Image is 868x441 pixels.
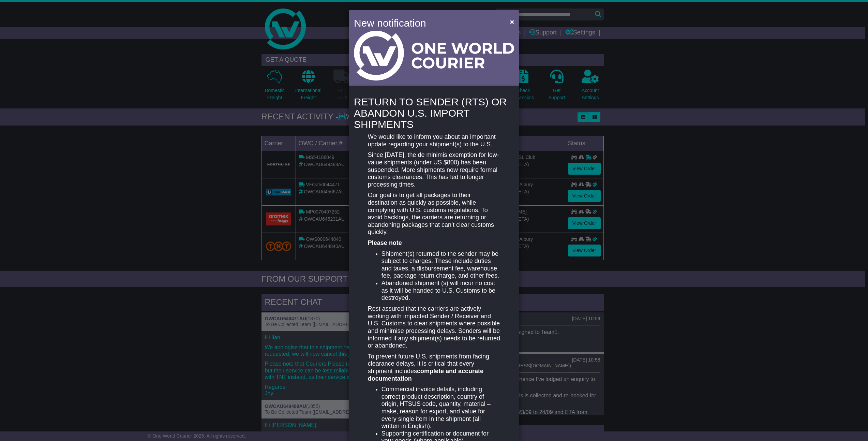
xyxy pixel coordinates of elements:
strong: Please note [368,239,402,246]
strong: complete and accurate documentation [368,368,483,382]
p: Rest assured that the carriers are actively working with impacted Sender / Receiver and U.S. Cust... [368,305,500,350]
h4: RETURN TO SENDER (RTS) OR ABANDON U.S. IMPORT SHIPMENTS [354,96,514,130]
li: Commercial invoice details, including correct product description, country of origin, HTSUS code,... [381,386,500,430]
li: Abandoned shipment (s) will incur no cost as it will be handed to U.S. Customs to be destroyed. [381,280,500,302]
li: Shipment(s) returned to the sender may be subject to charges. These include duties and taxes, a d... [381,250,500,280]
p: Our goal is to get all packages to their destination as quickly as possible, while complying with... [368,192,500,236]
p: We would like to inform you about an important update regarding your shipment(s) to the U.S. [368,133,500,148]
button: Close [507,15,518,29]
img: Light [354,31,514,80]
p: To prevent future U.S. shipments from facing clearance delays, it is critical that every shipment... [368,353,500,382]
p: Since [DATE], the de minimis exemption for low-value shipments (under US $800) has been suspended... [368,151,500,188]
span: × [510,18,514,26]
h4: New notification [354,15,500,31]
